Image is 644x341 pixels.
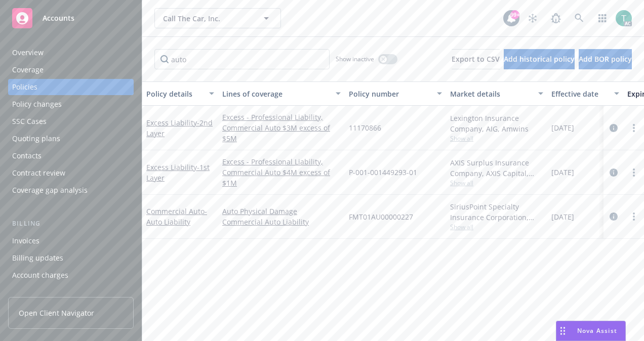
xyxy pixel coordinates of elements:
a: Excess - Professional Liability, Commercial Auto $4M excess of $1M [222,156,341,188]
a: more [628,166,640,179]
a: SSC Cases [8,113,134,130]
a: Excess Liability [146,162,210,183]
button: Call The Car, Inc. [154,8,281,28]
a: Stop snowing [522,8,543,28]
a: Accounts [8,4,134,32]
a: Policy changes [8,96,134,112]
a: Account charges [8,267,134,283]
a: circleInformation [608,210,620,223]
div: Installment plans [12,284,71,301]
div: SiriusPoint Specialty Insurance Corporation, SiriusPoint, Fairmatic Insurance, Amwins [450,201,543,223]
button: Effective date [547,81,623,106]
span: FMT01AU00000227 [349,211,413,222]
a: more [628,210,640,223]
a: Search [569,8,589,28]
button: Add historical policy [504,49,575,69]
div: Coverage gap analysis [12,182,88,198]
div: Contract review [12,165,65,181]
a: Contacts [8,148,134,164]
a: Invoices [8,233,134,249]
span: Open Client Navigator [19,308,94,318]
span: - 2nd Layer [146,118,213,138]
span: 11170866 [349,122,381,133]
div: SSC Cases [12,113,47,130]
a: Commercial Auto [146,206,207,227]
button: Lines of coverage [218,81,345,106]
div: Billing [8,219,134,229]
span: - 1st Layer [146,162,210,183]
a: Installment plans [8,284,134,301]
span: Add BOR policy [579,54,632,64]
span: Export to CSV [452,54,500,64]
span: [DATE] [551,122,574,133]
a: Auto Physical Damage [222,206,341,217]
div: Billing updates [12,250,63,266]
div: Coverage [12,62,44,78]
button: Policy details [142,81,218,106]
a: Coverage gap analysis [8,182,134,198]
div: Lexington Insurance Company, AIG, Amwins [450,113,543,134]
span: [DATE] [551,167,574,178]
div: Quoting plans [12,131,60,147]
div: Policy details [146,89,203,99]
div: Drag to move [556,321,569,340]
a: Overview [8,45,134,61]
a: Coverage [8,62,134,78]
input: Filter by keyword... [154,49,330,69]
button: Policy number [345,81,446,106]
button: Market details [446,81,547,106]
a: Quoting plans [8,131,134,147]
span: P-001-001449293-01 [349,167,417,178]
a: Excess - Professional Liability, Commercial Auto $3M excess of $5M [222,112,341,144]
a: circleInformation [608,166,620,179]
div: Lines of coverage [222,89,330,99]
span: Accounts [43,14,74,22]
div: Invoices [12,233,39,249]
span: Show inactive [336,55,374,63]
span: Nova Assist [577,326,617,335]
button: Export to CSV [452,49,500,69]
img: photo [616,10,632,26]
span: Show all [450,179,543,187]
a: circleInformation [608,122,620,134]
a: Contract review [8,165,134,181]
span: Show all [450,223,543,231]
span: Call The Car, Inc. [163,13,251,24]
span: Show all [450,134,543,143]
button: Nova Assist [556,321,626,341]
div: Contacts [12,148,42,164]
a: Billing updates [8,250,134,266]
button: Add BOR policy [579,49,632,69]
div: 99+ [510,10,519,19]
a: Report a Bug [546,8,566,28]
div: Account charges [12,267,68,283]
a: more [628,122,640,134]
div: Effective date [551,89,608,99]
div: Policy changes [12,96,62,112]
a: Policies [8,79,134,95]
div: AXIS Surplus Insurance Company, AXIS Capital, Amwins [450,157,543,179]
span: Add historical policy [504,54,575,64]
div: Policies [12,79,37,95]
a: Excess Liability [146,118,213,138]
a: Switch app [592,8,613,28]
div: Overview [12,45,44,61]
div: Policy number [349,89,431,99]
div: Market details [450,89,532,99]
a: Commercial Auto Liability [222,217,341,227]
span: [DATE] [551,211,574,222]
